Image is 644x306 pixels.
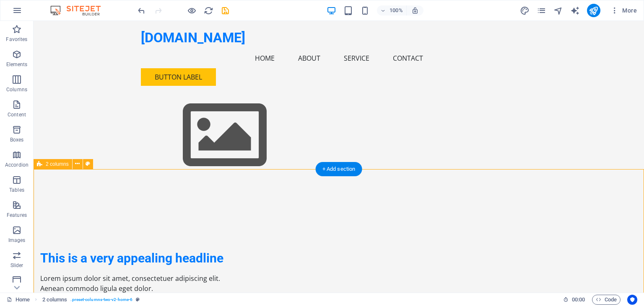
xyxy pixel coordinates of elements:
p: Columns [6,86,27,93]
button: Usercentrics [627,295,637,305]
span: 00 00 [572,295,585,305]
button: pages [537,5,547,15]
i: Navigator [553,6,563,15]
i: On resize automatically adjust zoom level to fit chosen device. [411,7,419,14]
img: Editor Logo [48,5,111,15]
button: design [520,5,530,15]
span: Code [596,295,617,305]
i: Design (Ctrl+Alt+Y) [520,6,530,15]
button: 100% [377,5,407,15]
i: This element is a customizable preset [136,297,140,302]
i: Reload page [204,6,213,15]
p: Content [8,111,26,118]
p: Tables [9,187,24,193]
p: Elements [6,61,28,68]
i: Publish [589,6,598,15]
a: Click to cancel selection. Double-click to open Pages [7,295,30,305]
button: undo [136,5,146,15]
p: Features [7,212,27,219]
i: Save (Ctrl+S) [221,6,230,15]
h6: Session time [563,295,585,305]
p: Slider [10,262,23,269]
p: Boxes [10,136,24,143]
span: 2 columns [46,162,69,167]
p: Images [8,237,26,244]
i: Undo: Add element (Ctrl+Z) [137,6,146,15]
button: More [607,4,640,17]
p: Accordion [5,162,29,168]
div: + Add section [316,162,362,176]
nav: breadcrumb [42,295,140,305]
button: navigator [553,5,563,15]
button: Click here to leave preview mode and continue editing [187,5,197,15]
p: Favorites [6,36,27,43]
button: reload [203,5,213,15]
span: More [610,6,637,15]
button: publish [587,4,600,17]
button: save [220,5,230,15]
i: AI Writer [570,6,580,15]
span: : [578,296,579,303]
span: Click to select. Double-click to edit [42,295,68,305]
button: Code [592,295,621,305]
button: text_generator [570,5,580,15]
i: Pages (Ctrl+Alt+S) [537,6,546,15]
h6: 100% [390,5,403,15]
span: . preset-columns-two-v2-home-6 [70,295,132,305]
